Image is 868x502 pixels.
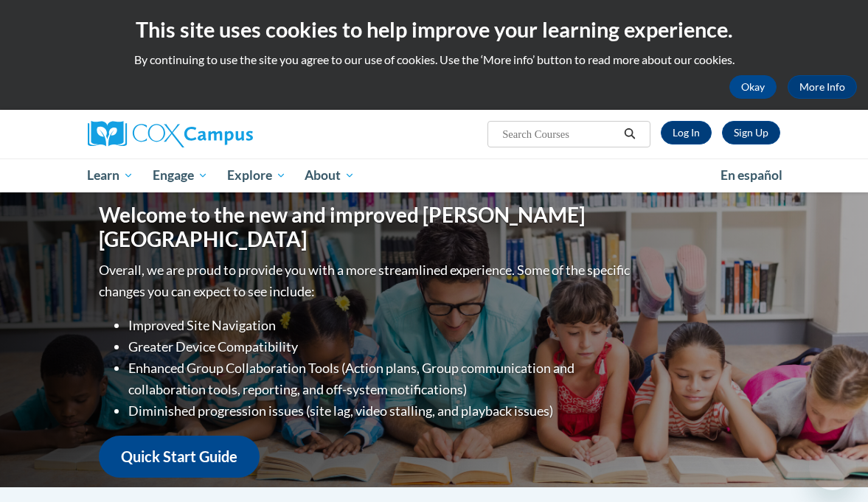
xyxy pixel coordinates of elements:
a: Cox Campus [88,121,304,147]
li: Diminished progression issues (site lag, video stalling, and playback issues) [128,400,633,422]
input: Search Courses [501,125,619,143]
a: Explore [218,158,296,192]
a: En español [711,160,792,191]
button: Search [619,125,641,143]
span: Learn [87,167,133,184]
a: Learn [78,158,144,192]
a: Quick Start Guide [99,436,260,478]
p: By continuing to use the site you agree to our use of cookies. Use the ‘More info’ button to read... [11,52,857,68]
span: En español [721,167,782,183]
li: Greater Device Compatibility [128,336,633,358]
a: More Info [788,75,857,99]
li: Enhanced Group Collaboration Tools (Action plans, Group communication and collaboration tools, re... [128,358,633,400]
button: Okay [729,75,777,99]
span: Explore [227,167,286,184]
a: Register [722,121,780,144]
div: Main menu [77,158,792,192]
img: Cox Campus [88,121,253,147]
a: About [295,158,364,192]
a: Engage [143,158,218,192]
span: Engage [153,167,208,184]
h1: Welcome to the new and improved [PERSON_NAME][GEOGRAPHIC_DATA] [99,203,633,252]
span: About [305,167,355,184]
h2: This site uses cookies to help improve your learning experience. [11,15,857,44]
a: Log In [661,121,712,144]
p: Overall, we are proud to provide you with a more streamlined experience. Some of the specific cha... [99,259,633,302]
iframe: Button to launch messaging window [809,443,856,490]
li: Improved Site Navigation [128,315,633,336]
